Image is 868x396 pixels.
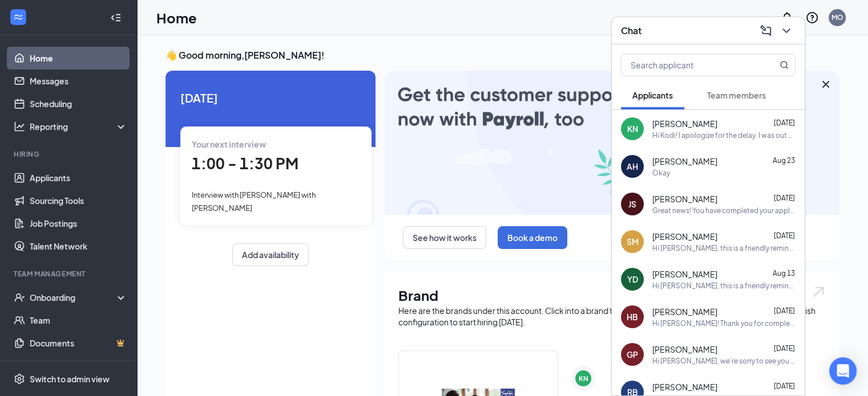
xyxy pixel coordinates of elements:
[192,190,316,212] span: Interview with [PERSON_NAME] with [PERSON_NAME]
[759,24,773,38] svg: ComposeMessage
[165,49,839,62] h3: 👋 Good morning, [PERSON_NAME] !
[30,70,127,92] a: Messages
[829,357,857,385] div: Open Intercom Messenger
[652,268,717,280] span: [PERSON_NAME]
[398,285,826,305] h1: Brand
[652,306,717,317] span: [PERSON_NAME]
[652,156,717,167] span: [PERSON_NAME]
[811,285,826,299] img: open.6027fd2a22e1237b5b06.svg
[652,381,717,393] span: [PERSON_NAME]
[30,166,127,189] a: Applicants
[30,309,127,332] a: Team
[780,24,793,38] svg: ChevronDown
[774,194,795,202] span: [DATE]
[757,22,775,40] button: ComposeMessage
[385,71,839,215] img: payroll-large.gif
[774,307,795,315] span: [DATE]
[30,189,127,212] a: Sourcing Tools
[14,373,25,385] svg: Settings
[652,319,796,328] div: Hi [PERSON_NAME]! Thank you for completing the additional questions of the application :) Most of...
[14,149,125,159] div: Hiring
[628,198,636,210] div: JS
[192,139,266,149] span: Your next interview
[180,89,361,107] span: [DATE]
[774,231,795,240] span: [DATE]
[30,373,110,385] div: Switch to admin view
[777,22,796,40] button: ChevronDown
[652,281,796,291] div: Hi [PERSON_NAME], this is a friendly reminder. To move forward with your application for High Sch...
[652,193,717,205] span: [PERSON_NAME]
[14,269,125,279] div: Team Management
[652,344,717,355] span: [PERSON_NAME]
[627,273,638,285] div: YD
[403,226,486,249] button: See how it works
[627,236,639,247] div: SM
[627,123,638,134] div: KN
[780,60,789,70] svg: MagnifyingGlass
[192,154,298,173] span: 1:00 - 1:30 PM
[30,47,127,70] a: Home
[652,356,796,366] div: Hi [PERSON_NAME], we’re sorry to see you go! Your meeting with [GEOGRAPHIC_DATA] for Elementary R...
[780,11,794,25] svg: Notifications
[232,243,309,266] button: Add availability
[627,161,638,172] div: AH
[805,11,819,25] svg: QuestionInfo
[30,212,127,235] a: Job Postings
[498,226,567,249] button: Book a demo
[30,121,128,132] div: Reporting
[652,130,796,140] div: Hi Kodi! I apologize for the delay. I was out sick for a few days last week and some of my appoin...
[707,90,766,100] span: Team members
[110,12,122,23] svg: Collapse
[652,118,717,129] span: [PERSON_NAME]
[632,90,673,100] span: Applicants
[652,206,796,215] div: Great news! You have completed your application. We will reach out if we want to schedule a Zoom ...
[773,156,795,165] span: Aug 23
[579,374,588,383] div: KN
[14,121,25,132] svg: Analysis
[774,119,795,127] span: [DATE]
[30,235,127,258] a: Talent Network
[14,292,25,303] svg: UserCheck
[774,344,795,353] span: [DATE]
[819,77,833,91] svg: Cross
[652,231,717,242] span: [PERSON_NAME]
[621,25,641,37] h3: Chat
[30,354,127,377] a: SurveysCrown
[398,305,826,328] div: Here are the brands under this account. Click into a brand to see your locations, managers, job p...
[13,11,24,23] svg: WorkstreamLogo
[652,243,796,253] div: Hi [PERSON_NAME], this is a friendly reminder. Your Zoom Interview with Sylvan Learning Center fo...
[621,54,757,76] input: Search applicant
[30,92,127,115] a: Scheduling
[156,8,197,27] h1: Home
[774,382,795,390] span: [DATE]
[652,168,670,178] div: Okay
[627,311,638,322] div: HB
[831,13,843,22] div: MO
[627,349,638,360] div: GP
[30,292,118,303] div: Onboarding
[30,332,127,354] a: DocumentsCrown
[773,269,795,277] span: Aug 13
